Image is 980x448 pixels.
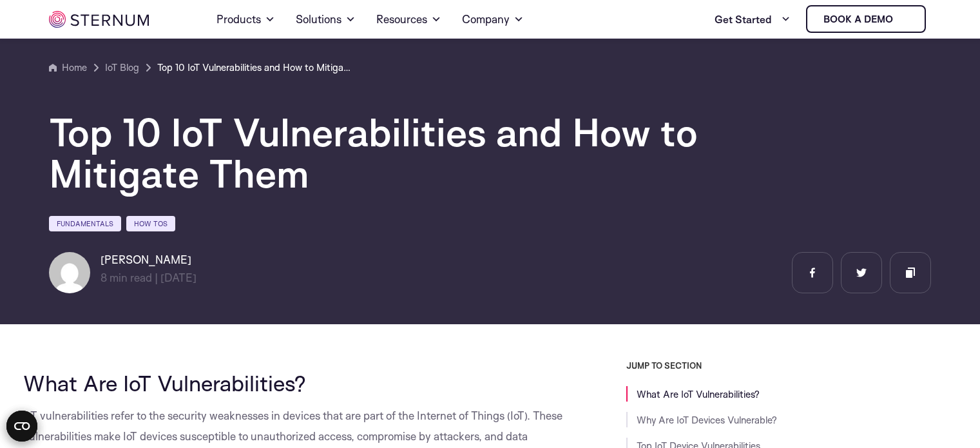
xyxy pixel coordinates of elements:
img: sternum iot [898,14,908,24]
button: Open CMP widget [6,411,37,442]
a: Products [216,1,275,37]
a: IoT Blog [105,60,139,75]
a: Get Started [715,6,791,32]
a: How Tos [126,216,175,231]
span: What Are IoT Vulnerabilities? [23,369,306,396]
img: Bruno Rossi [49,252,90,293]
a: Solutions [296,1,356,37]
h6: [PERSON_NAME] [101,252,197,268]
a: Resources [376,1,441,37]
a: Company [462,1,524,37]
span: 8 [101,271,107,284]
a: Top 10 IoT Vulnerabilities and How to Mitigate Them [157,60,351,75]
h1: Top 10 IoT Vulnerabilities and How to Mitigate Them [49,112,822,194]
a: Home [49,60,87,75]
a: Book a demo [806,5,926,33]
a: What Are IoT Vulnerabilities? [637,388,760,400]
h3: JUMP TO SECTION [626,360,957,371]
img: sternum iot [49,11,149,28]
a: Fundamentals [49,216,121,231]
span: min read | [101,271,158,284]
span: [DATE] [160,271,197,284]
a: Why Are IoT Devices Vulnerable? [637,414,777,426]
